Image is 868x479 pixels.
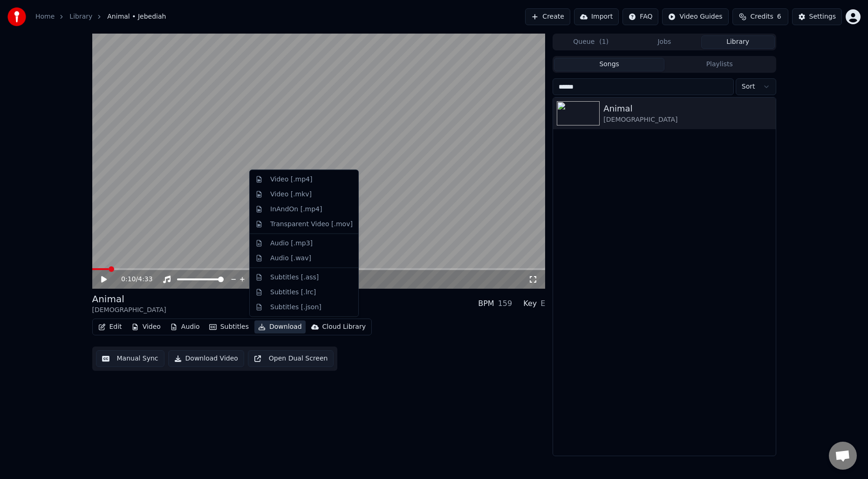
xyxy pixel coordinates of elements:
button: Subtitles [205,320,253,333]
button: Jobs [628,35,701,49]
button: Download [254,320,306,333]
div: [DEMOGRAPHIC_DATA] [92,305,166,315]
div: E [540,298,545,309]
span: 6 [777,12,781,21]
div: Subtitles [.json] [270,302,321,312]
button: Video [128,320,164,333]
div: Animal [92,292,166,305]
button: Audio [166,320,204,333]
div: Cloud Library [322,322,366,332]
img: youka [7,7,26,26]
button: Download Video [168,350,244,367]
a: Home [35,12,55,21]
button: Library [701,35,775,49]
div: Settings [809,12,836,21]
button: Open Dual Screen [248,350,334,367]
div: BPM [478,298,494,309]
button: Video Guides [662,8,728,25]
div: Audio [.wav] [270,253,311,263]
span: Credits [750,12,773,21]
button: Settings [792,8,842,25]
span: ( 1 ) [599,37,608,47]
span: 0:10 [121,275,136,284]
button: Songs [554,58,664,71]
nav: breadcrumb [35,12,166,21]
button: Manual Sync [96,350,164,367]
div: Video [.mkv] [270,189,312,199]
a: Library [69,12,92,21]
div: InAndOn [.mp4] [270,204,322,214]
div: Transparent Video [.mov] [270,219,353,229]
div: Video [.mp4] [270,175,312,184]
div: Subtitles [.lrc] [270,287,316,297]
div: Animal [603,102,772,115]
div: / [121,275,144,284]
button: Import [574,8,619,25]
span: Animal • Jebediah [107,12,166,21]
span: 4:33 [138,275,152,284]
div: Audio [.mp3] [270,238,313,248]
div: [DEMOGRAPHIC_DATA] [603,115,772,125]
button: Credits6 [732,8,788,25]
button: FAQ [622,8,658,25]
button: Playlists [664,58,775,71]
div: 159 [498,298,513,309]
div: Open chat [829,442,857,470]
div: Key [523,298,537,309]
button: Queue [554,35,628,49]
button: Edit [95,320,126,333]
div: Subtitles [.ass] [270,272,319,282]
span: Sort [742,82,755,91]
button: Create [525,8,570,25]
